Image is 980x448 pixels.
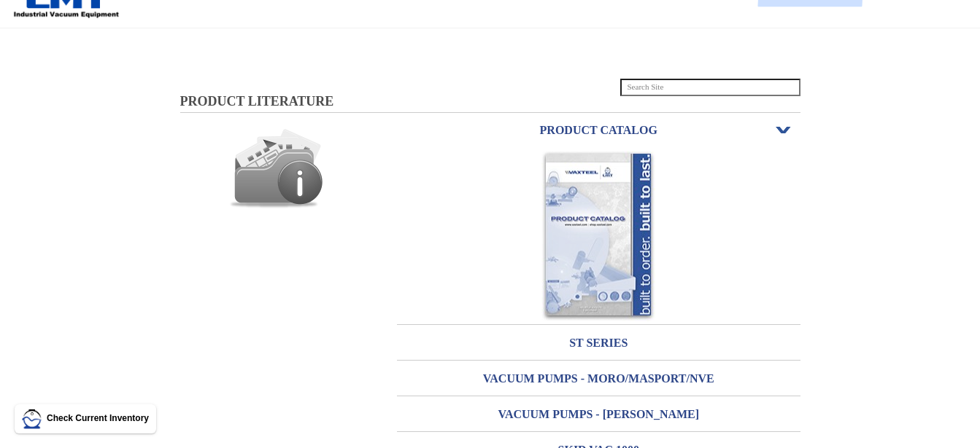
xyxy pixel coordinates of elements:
h3: ST SERIES [397,331,800,355]
a: VACUUM PUMPS - MORO/MASPORT/NVE [397,361,800,396]
img: Stacks Image 14029 [541,151,655,321]
img: Stacks Image 56 [229,119,323,212]
h3: VACUUM PUMPS - [PERSON_NAME] [397,403,800,426]
p: Check Current Inventory [47,412,149,425]
input: Search Site [620,79,800,96]
img: LMT Icon [22,409,42,429]
a: PRODUCT CATALOGOpen or Close [397,113,800,147]
span: PRODUCT LITERATURE [180,94,334,109]
h3: PRODUCT CATALOG [397,119,800,142]
h3: VACUUM PUMPS - MORO/MASPORT/NVE [397,367,800,390]
span: Open or Close [774,125,793,135]
a: VACUUM PUMPS - [PERSON_NAME] [397,397,800,431]
a: ST SERIES [397,326,800,360]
